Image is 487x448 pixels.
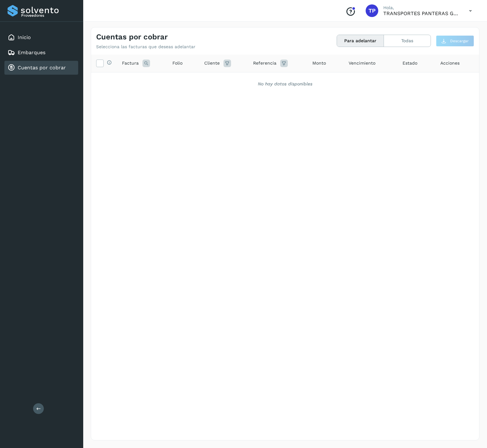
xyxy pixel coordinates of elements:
p: Hola, [383,5,459,10]
div: No hay datos disponibles [99,81,471,87]
a: Inicio [18,34,31,40]
button: Para adelantar [337,35,384,47]
span: Estado [403,60,417,66]
span: Acciones [440,60,460,66]
a: Cuentas por cobrar [18,65,66,71]
p: Proveedores [21,13,76,18]
div: Cuentas por cobrar [4,61,78,75]
button: Todas [384,35,431,47]
span: Monto [312,60,326,66]
span: Factura [122,60,139,66]
span: Descargar [450,38,469,44]
span: Vencimiento [349,60,375,66]
span: Folio [172,60,183,66]
button: Descargar [436,35,474,47]
h4: Cuentas por cobrar [96,32,168,42]
a: Embarques [18,49,45,55]
span: Cliente [204,60,220,66]
div: Embarques [4,46,78,60]
p: Selecciona las facturas que deseas adelantar [96,44,195,49]
p: TRANSPORTES PANTERAS GAPO S.A. DE C.V. [383,10,459,16]
span: Referencia [253,60,276,66]
div: Inicio [4,31,78,44]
